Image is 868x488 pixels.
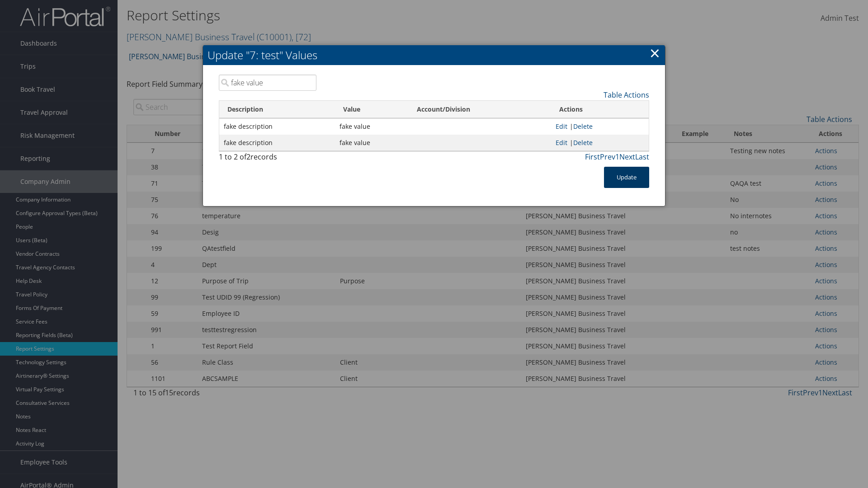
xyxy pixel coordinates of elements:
th: Actions [551,101,649,118]
td: | [551,118,649,135]
a: Next [619,152,635,162]
a: Table Actions [604,90,649,100]
div: 1 to 2 of records [219,151,316,167]
a: Prev [600,152,615,162]
th: Value: activate to sort column ascending [335,101,409,118]
h2: Update "7: test" Values [203,45,665,65]
span: 2 [246,152,250,162]
a: Last [635,152,649,162]
a: 1 [615,152,619,162]
td: fake value [335,118,409,135]
a: First [585,152,600,162]
a: Edit [556,138,567,147]
a: Edit [556,122,567,131]
td: fake value [335,135,409,151]
td: fake description [219,135,335,151]
a: Delete [573,138,593,147]
a: × [650,44,660,62]
td: | [551,135,649,151]
button: Update [604,167,649,188]
th: Account/Division: activate to sort column ascending [409,101,551,118]
td: fake description [219,118,335,135]
th: Description: activate to sort column descending [219,101,335,118]
a: Delete [573,122,593,131]
input: Search [219,75,316,91]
